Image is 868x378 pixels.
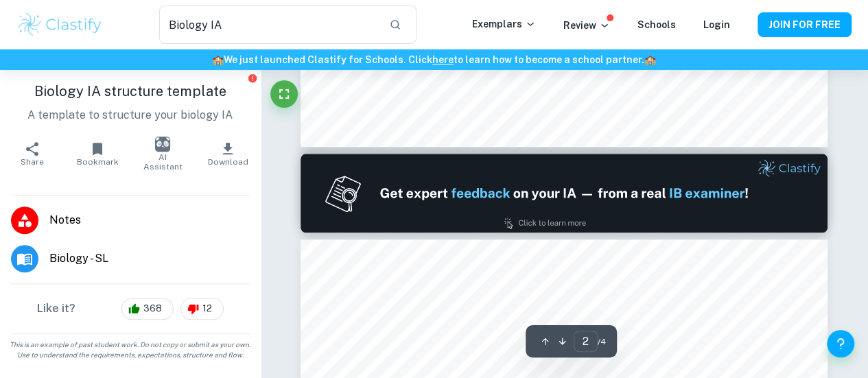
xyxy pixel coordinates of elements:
button: Report issue [248,73,258,83]
a: here [432,54,454,65]
span: 12 [195,302,220,316]
span: 🏫 [212,54,224,65]
span: Bookmark [77,157,119,167]
span: / 4 [598,335,606,348]
p: Review [563,18,610,33]
span: Share [21,157,44,167]
h6: Like it? [37,300,75,317]
span: Notes [49,212,250,228]
button: JOIN FOR FREE [758,12,852,37]
img: AI Assistant [155,137,170,152]
p: Exemplars [472,16,536,32]
button: Help and Feedback [827,330,854,357]
p: A template to structure your biology IA [11,107,250,123]
a: Login [703,19,730,30]
span: Biology - SL [49,250,250,267]
span: AI Assistant [139,152,187,172]
div: 12 [180,298,224,320]
button: AI Assistant [130,134,196,173]
span: 🏫 [644,54,656,65]
span: This is an example of past student work. Do not copy or submit as your own. Use to understand the... [5,340,255,360]
input: Search for any exemplars... [159,5,379,44]
img: Clastify logo [16,11,104,38]
span: 368 [136,302,169,316]
button: Fullscreen [270,80,298,108]
button: Bookmark [65,134,130,173]
div: 368 [121,298,174,320]
img: Ad [301,154,828,233]
h6: We just launched Clastify for Schools. Click to learn how to become a school partner. [3,52,865,67]
span: Download [208,157,248,167]
a: Schools [637,19,676,30]
h1: Biology IA structure template [11,81,250,102]
button: Download [196,134,261,173]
